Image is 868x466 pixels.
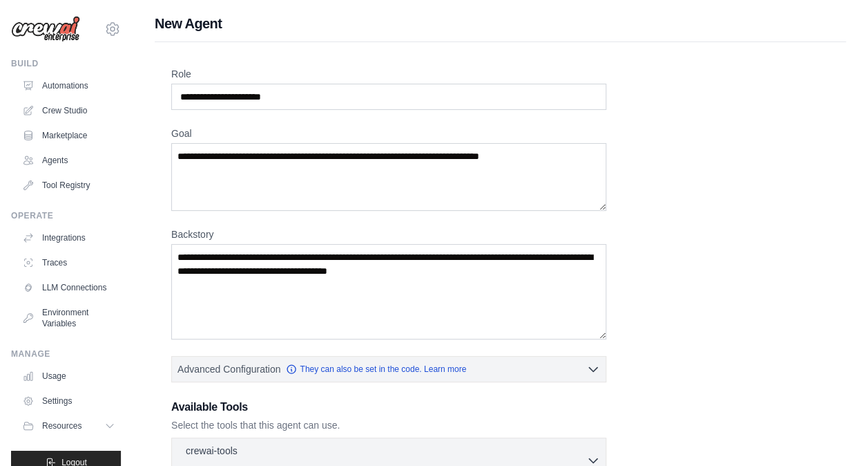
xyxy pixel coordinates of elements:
img: Logo [11,16,80,42]
a: Tool Registry [17,174,121,196]
a: They can also be set in the code. Learn more [286,364,466,375]
span: Advanced Configuration [177,362,280,376]
a: Marketplace [17,124,121,147]
p: Select the tools that this agent can use. [171,418,606,432]
h1: New Agent [155,14,846,33]
button: Advanced Configuration They can also be set in the code. Learn more [172,357,606,382]
div: Operate [11,210,121,221]
a: Usage [17,365,121,387]
div: Build [11,58,121,69]
div: Manage [11,348,121,360]
label: Role [171,67,606,81]
a: LLM Connections [17,277,121,299]
h3: Available Tools [171,399,606,416]
p: crewai-tools [186,444,238,458]
button: Resources [17,415,121,437]
label: Goal [171,127,606,140]
a: Integrations [17,227,121,249]
a: Settings [17,390,121,412]
span: Resources [42,420,81,431]
a: Agents [17,149,121,171]
a: Traces [17,252,121,274]
a: Crew Studio [17,100,121,122]
a: Automations [17,75,121,97]
label: Backstory [171,227,606,241]
a: Environment Variables [17,301,121,335]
